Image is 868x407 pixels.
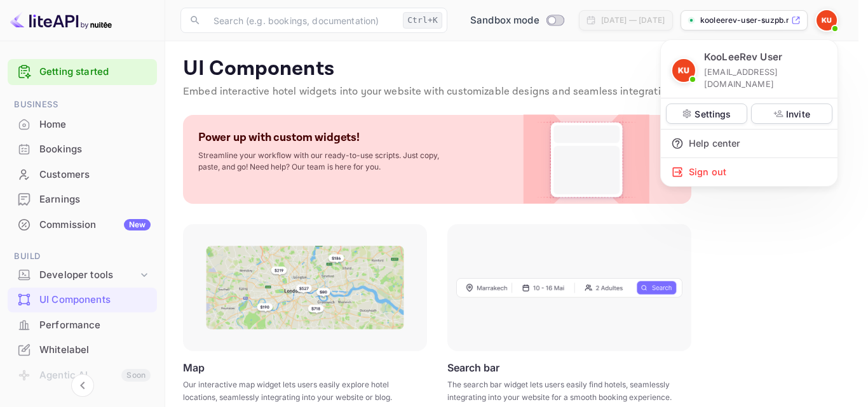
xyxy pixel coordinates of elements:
p: [EMAIL_ADDRESS][DOMAIN_NAME] [704,66,827,90]
div: Help center [661,130,837,157]
p: Settings [695,107,731,121]
p: Invite [786,107,810,121]
p: KooLeeRev User [704,50,782,65]
img: KooLeeRev User [672,59,695,82]
div: Sign out [661,158,837,186]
